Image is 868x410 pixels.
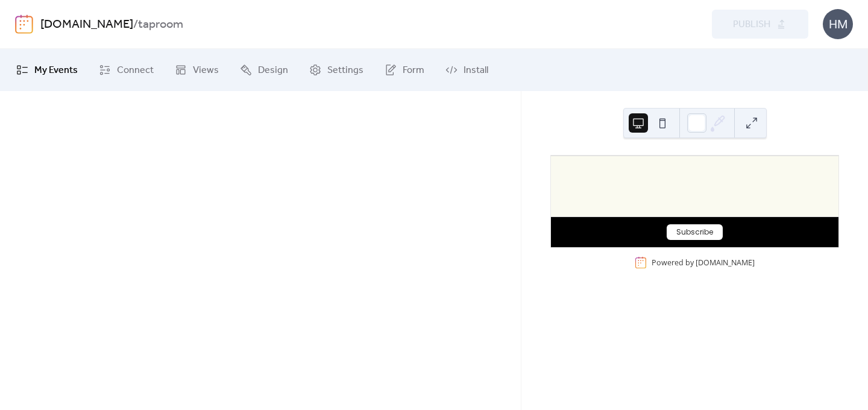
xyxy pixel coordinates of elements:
span: Install [464,63,488,78]
a: Form [376,54,433,86]
b: / [133,13,138,36]
a: [DOMAIN_NAME] [696,257,755,268]
button: Subscribe [667,224,723,240]
img: logo [15,14,33,34]
span: My Events [34,63,78,78]
span: Form [403,63,424,78]
a: Connect [90,54,163,86]
span: Views [193,63,219,78]
span: Connect [117,63,154,78]
b: taproom [138,13,183,36]
div: Powered by [652,257,755,268]
a: My Events [7,54,87,86]
span: Settings [327,63,363,78]
a: Design [231,54,297,86]
div: HM [823,9,853,39]
a: Settings [300,54,373,86]
span: Design [258,63,288,78]
a: Views [166,54,228,86]
a: [DOMAIN_NAME] [40,13,133,36]
a: Install [436,54,497,86]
